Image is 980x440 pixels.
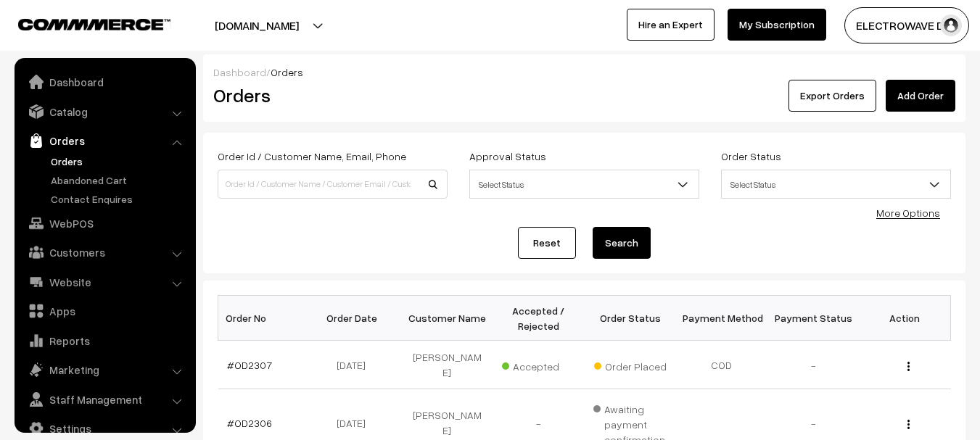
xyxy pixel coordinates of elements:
[164,7,350,43] button: [DOMAIN_NAME]
[721,149,781,164] label: Order Status
[18,99,191,125] a: Catalog
[585,296,676,341] th: Order Status
[676,296,767,341] th: Payment Method
[218,170,448,199] input: Order Id / Customer Name / Customer Email / Customer Phone
[18,357,191,383] a: Marketing
[47,173,191,188] a: Abandoned Cart
[47,191,191,207] a: Contact Enquires
[401,341,493,389] td: [PERSON_NAME]
[907,362,910,371] img: Menu
[676,341,767,389] td: COD
[767,296,859,341] th: Payment Status
[18,69,191,95] a: Dashboard
[469,149,546,164] label: Approval Status
[502,355,575,374] span: Accepted
[470,172,699,197] span: Select Status
[886,80,955,112] a: Add Order
[593,227,651,259] button: Search
[271,66,303,78] span: Orders
[18,386,191,412] a: Staff Management
[47,154,191,169] a: Orders
[213,66,266,78] a: Dashboard
[493,296,584,341] th: Accepted / Rejected
[18,128,191,154] a: Orders
[310,296,401,341] th: Order Date
[227,359,272,371] a: #OD2307
[218,296,310,341] th: Order No
[469,170,699,199] span: Select Status
[18,210,191,236] a: WebPOS
[518,227,576,259] a: Reset
[18,14,145,32] a: COMMMERCE
[859,296,950,341] th: Action
[218,149,406,164] label: Order Id / Customer Name, Email, Phone
[18,298,191,324] a: Apps
[18,328,191,354] a: Reports
[844,7,969,43] button: ELECTROWAVE DE…
[213,84,446,107] h2: Orders
[310,341,401,389] td: [DATE]
[940,14,962,36] img: user
[876,207,940,219] a: More Options
[722,172,950,197] span: Select Status
[227,417,272,429] a: #OD2306
[721,170,951,199] span: Select Status
[18,239,191,265] a: Customers
[728,9,826,41] a: My Subscription
[627,9,715,41] a: Hire an Expert
[18,19,170,30] img: COMMMERCE
[767,341,859,389] td: -
[401,296,493,341] th: Customer Name
[213,65,955,80] div: /
[788,80,876,112] button: Export Orders
[907,420,910,429] img: Menu
[594,355,667,374] span: Order Placed
[18,269,191,295] a: Website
